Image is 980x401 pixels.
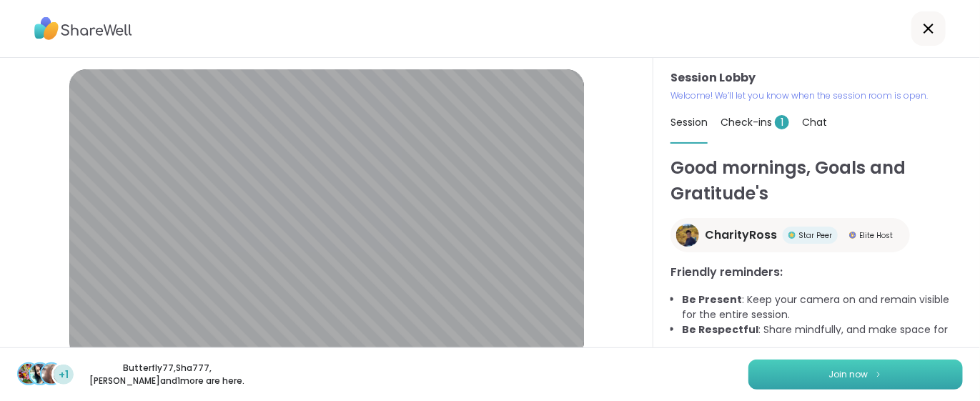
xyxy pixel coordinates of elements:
img: Elite Host [849,232,856,239]
span: Star Peer [798,230,832,241]
li: : Share mindfully, and make space for everyone to share! [682,322,963,352]
li: : Keep your camera on and remain visible for the entire session. [682,292,963,322]
span: CharityRoss [705,227,777,244]
a: CharityRossCharityRossStar PeerStar PeerElite HostElite Host [670,218,910,252]
span: Elite Host [859,230,893,241]
span: Chat [802,115,827,129]
img: dodi [41,364,61,384]
img: Butterfly77 [19,364,39,384]
img: CharityRoss [676,224,699,247]
p: Butterfly77 , Sha777 , [PERSON_NAME] and 1 more are here. [87,362,247,387]
h1: Good mornings, Goals and Gratitude's [670,155,963,207]
span: Join now [829,368,868,381]
p: Welcome! We’ll let you know when the session room is open. [670,89,963,102]
span: +1 [59,367,69,382]
span: 1 [775,115,789,129]
img: Star Peer [788,232,796,239]
img: ShareWell Logomark [874,370,883,378]
h3: Session Lobby [670,69,963,86]
b: Be Respectful [682,322,758,337]
span: Session [670,115,708,129]
span: Check-ins [721,115,789,129]
h3: Friendly reminders: [670,264,963,281]
img: ShareWell Logo [34,12,132,45]
button: Join now [748,360,963,390]
b: Be Present [682,292,742,307]
img: Sha777 [30,364,50,384]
